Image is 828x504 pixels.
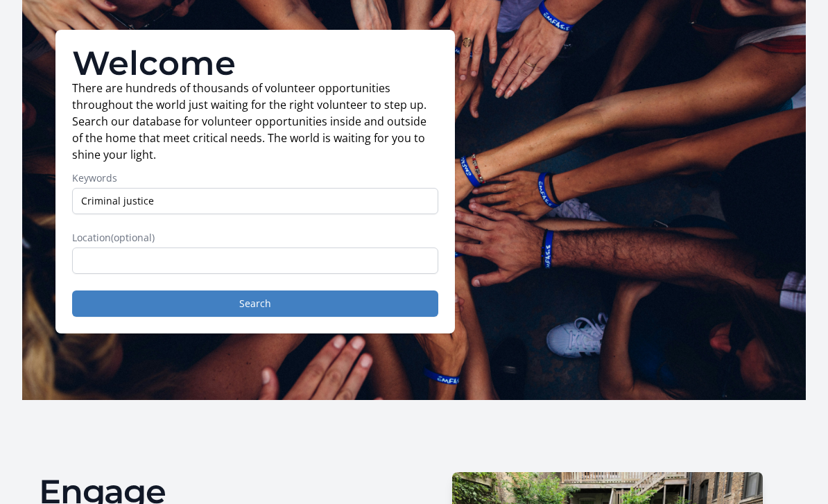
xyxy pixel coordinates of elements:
[72,290,438,317] button: Search
[111,231,155,244] span: (optional)
[72,171,438,185] label: Keywords
[72,231,438,245] label: Location
[72,80,438,163] p: There are hundreds of thousands of volunteer opportunities throughout the world just waiting for ...
[72,46,438,80] h1: Welcome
